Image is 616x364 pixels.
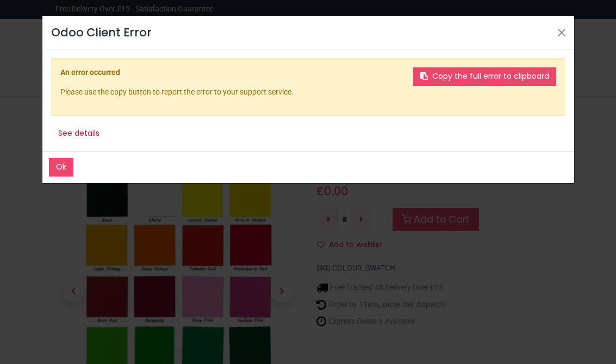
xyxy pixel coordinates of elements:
[60,87,556,98] p: Please use the copy button to report the error to your support service.
[51,24,152,40] h4: Odoo Client Error
[49,158,73,177] button: Ok
[51,124,107,143] button: See details
[553,24,570,41] button: Close
[413,67,556,86] button: Copy the full error to clipboard
[60,68,120,77] b: An error occurred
